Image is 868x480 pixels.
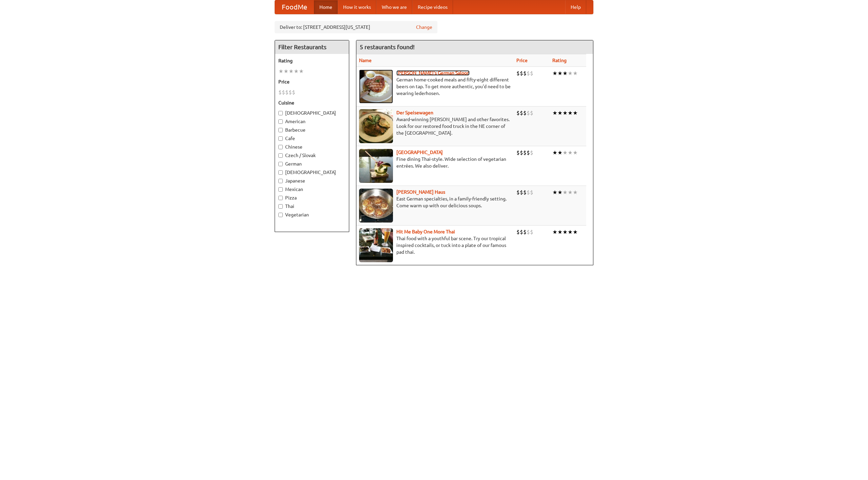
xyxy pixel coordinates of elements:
li: ★ [573,189,578,196]
input: Thai [278,204,283,209]
li: ★ [573,228,578,236]
li: $ [285,89,289,96]
li: ★ [563,189,568,196]
li: ★ [563,228,568,236]
img: speisewagen.jpg [359,109,393,143]
li: ★ [278,68,283,75]
li: $ [530,189,533,196]
li: ★ [573,149,578,156]
p: East German specialties, in a family-friendly setting. Come warm up with our delicious soups. [359,195,511,209]
a: Change [416,24,432,31]
li: $ [289,89,292,96]
li: $ [516,228,520,236]
li: ★ [563,149,568,156]
li: $ [527,109,530,117]
li: $ [516,189,520,196]
label: Thai [278,203,346,210]
p: German home-cooked meals and fifty-eight different beers on tap. To get more authentic, you'd nee... [359,76,511,97]
li: $ [520,189,523,196]
li: ★ [557,109,563,117]
label: Chinese [278,143,346,150]
div: Deliver to: [STREET_ADDRESS][US_STATE] [275,21,437,33]
li: $ [530,109,533,117]
h5: Cuisine [278,99,346,106]
li: ★ [552,109,557,117]
li: ★ [552,70,557,77]
label: [DEMOGRAPHIC_DATA] [278,169,346,176]
h5: Rating [278,57,346,64]
a: How it works [338,0,376,14]
li: $ [523,149,527,156]
input: [DEMOGRAPHIC_DATA] [278,111,283,115]
h5: Price [278,78,346,85]
li: ★ [552,228,557,236]
input: Pizza [278,196,283,200]
a: FoodMe [275,0,314,14]
li: $ [527,149,530,156]
li: ★ [563,70,568,77]
li: $ [516,149,520,156]
li: $ [278,89,282,96]
p: Fine dining Thai-style. Wide selection of vegetarian entrées. We also deliver. [359,156,511,169]
li: ★ [568,70,573,77]
p: Award-winning [PERSON_NAME] and other favorites. Look for our restored food truck in the NE corne... [359,116,511,136]
input: Chinese [278,145,283,149]
a: Help [565,0,586,14]
label: American [278,118,346,125]
li: $ [520,149,523,156]
ng-pluralize: 5 restaurants found! [360,44,415,50]
img: satay.jpg [359,149,393,183]
li: ★ [552,149,557,156]
li: $ [523,70,527,77]
li: $ [523,109,527,117]
li: $ [520,70,523,77]
li: ★ [283,68,289,75]
li: ★ [289,68,294,75]
li: $ [282,89,285,96]
a: Rating [552,58,567,63]
input: American [278,119,283,124]
li: $ [520,228,523,236]
input: German [278,162,283,166]
li: $ [527,228,530,236]
label: Vegetarian [278,211,346,218]
a: [PERSON_NAME]'s German Saloon [396,70,470,76]
li: ★ [557,228,563,236]
li: ★ [557,149,563,156]
input: Mexican [278,187,283,192]
p: Thai food with a youthful bar scene. Try our tropical inspired cocktails, or tuck into a plate of... [359,235,511,255]
img: esthers.jpg [359,70,393,103]
a: Price [516,58,528,63]
li: ★ [557,189,563,196]
a: [GEOGRAPHIC_DATA] [396,150,443,155]
li: ★ [552,189,557,196]
a: Hit Me Baby One More Thai [396,229,455,234]
label: Czech / Slovak [278,152,346,159]
input: Barbecue [278,128,283,132]
a: Home [314,0,338,14]
li: $ [516,109,520,117]
li: $ [520,109,523,117]
li: ★ [557,70,563,77]
li: $ [530,149,533,156]
li: $ [530,228,533,236]
li: ★ [563,109,568,117]
label: Mexican [278,186,346,193]
label: [DEMOGRAPHIC_DATA] [278,110,346,116]
input: Czech / Slovak [278,153,283,158]
b: [PERSON_NAME] Haus [396,189,445,195]
li: ★ [568,228,573,236]
label: Cafe [278,135,346,142]
label: Japanese [278,177,346,184]
li: $ [292,89,295,96]
li: ★ [568,149,573,156]
li: $ [523,189,527,196]
a: Name [359,58,372,63]
li: $ [527,70,530,77]
label: Pizza [278,194,346,201]
li: $ [530,70,533,77]
label: Barbecue [278,127,346,133]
